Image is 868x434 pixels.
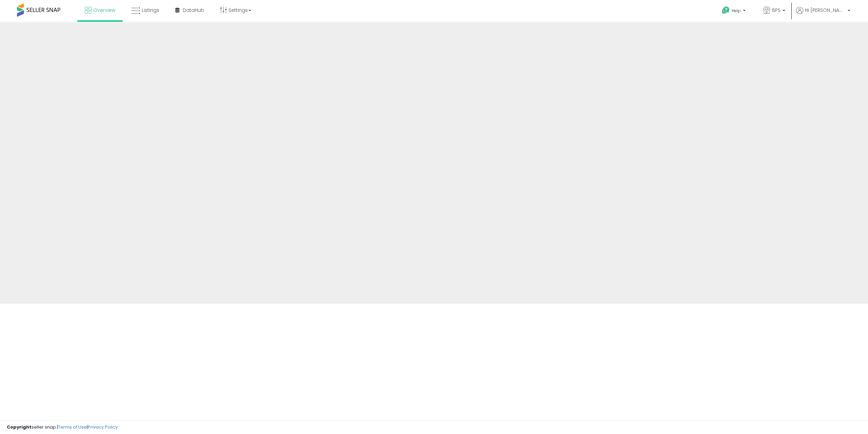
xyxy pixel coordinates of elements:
span: Overview [93,7,115,14]
span: Listings [142,7,159,14]
a: Help [716,1,752,22]
i: Get Help [722,6,730,15]
span: DataHub [183,7,204,14]
span: Hi [PERSON_NAME] [805,7,846,14]
span: BPS [772,7,781,14]
a: Hi [PERSON_NAME] [796,7,850,22]
span: Help [732,8,741,14]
